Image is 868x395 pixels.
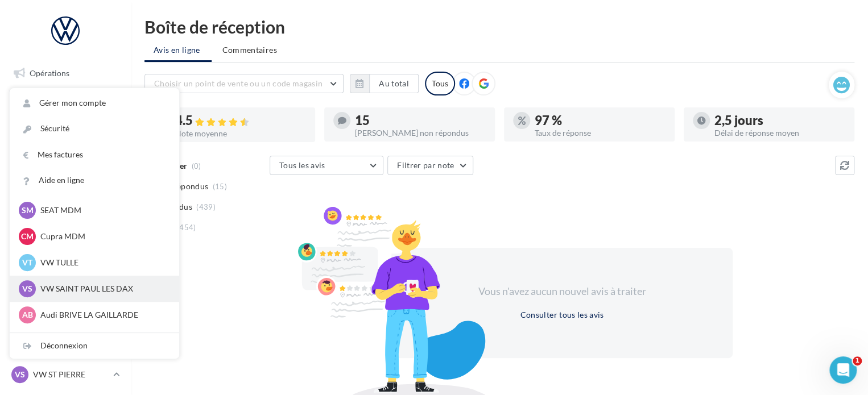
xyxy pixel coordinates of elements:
[22,283,32,294] span: VS
[7,119,124,143] a: Visibilité en ligne
[829,356,857,384] iframe: Intercom live chat
[222,45,277,55] span: Commentaires
[7,298,124,331] a: Campagnes DataOnDemand
[535,129,666,137] div: Taux de réponse
[10,142,179,168] a: Mes factures
[355,114,486,127] div: 15
[464,284,660,299] div: Vous n'avez aucun nouvel avis à traiter
[714,129,845,137] div: Délai de réponse moyen
[40,205,166,216] p: SEAT MDM
[154,78,323,88] span: Choisir un point de vente ou un code magasin
[22,257,32,268] span: VT
[213,182,227,191] span: (15)
[387,156,473,175] button: Filtrer par note
[21,231,34,242] span: CM
[7,203,124,227] a: Médiathèque
[40,257,166,268] p: VW TULLE
[279,160,325,170] span: Tous les avis
[10,90,179,116] a: Gérer mon compte
[350,74,419,93] button: Au total
[535,114,666,127] div: 97 %
[369,74,419,93] button: Au total
[7,232,124,256] a: Calendrier
[853,356,862,365] span: 1
[714,114,845,127] div: 2,5 jours
[177,223,196,232] span: (454)
[33,369,109,380] p: VW ST PIERRE
[10,168,179,193] a: Aide en ligne
[175,130,306,138] div: Note moyenne
[7,61,124,85] a: Opérations
[7,147,124,171] a: Campagnes
[40,231,166,242] p: Cupra MDM
[7,176,124,199] a: Contacts
[7,90,124,114] a: Boîte de réception
[22,309,33,321] span: AB
[355,129,486,137] div: [PERSON_NAME] non répondus
[7,260,124,294] a: PLV et print personnalisable
[15,369,25,380] span: VS
[10,116,179,142] a: Sécurité
[144,74,344,93] button: Choisir un point de vente ou un code magasin
[9,364,122,385] a: VS VW ST PIERRE
[515,308,608,322] button: Consulter tous les avis
[196,202,216,211] span: (439)
[40,309,166,321] p: Audi BRIVE LA GAILLARDE
[425,72,455,95] div: Tous
[30,68,69,78] span: Opérations
[144,18,854,35] div: Boîte de réception
[10,333,179,359] div: Déconnexion
[22,205,34,216] span: SM
[40,283,166,294] p: VW SAINT PAUL LES DAX
[155,181,208,192] span: Non répondus
[270,156,383,175] button: Tous les avis
[175,114,306,127] div: 4.5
